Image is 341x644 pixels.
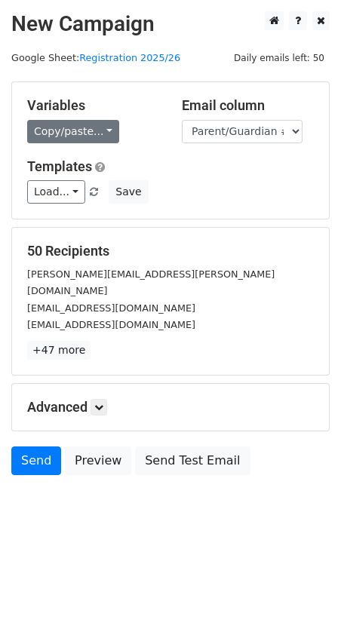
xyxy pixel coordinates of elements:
a: Copy/paste... [27,120,119,143]
a: +47 more [27,341,91,360]
small: [EMAIL_ADDRESS][DOMAIN_NAME] [27,302,195,314]
button: Save [109,180,148,204]
small: Google Sheet: [11,52,180,63]
small: [EMAIL_ADDRESS][DOMAIN_NAME] [27,319,195,330]
iframe: Chat Widget [266,572,341,644]
a: Daily emails left: 50 [229,52,330,63]
a: Send Test Email [135,446,250,475]
a: Load... [27,180,85,204]
h5: Advanced [27,399,314,416]
h5: 50 Recipients [27,243,314,259]
a: Templates [27,158,92,174]
h5: Email column [182,97,314,114]
a: Registration 2025/26 [79,52,180,63]
h2: New Campaign [11,11,330,37]
a: Send [11,446,61,475]
h5: Variables [27,97,159,114]
span: Daily emails left: 50 [229,50,330,66]
small: [PERSON_NAME][EMAIL_ADDRESS][PERSON_NAME][DOMAIN_NAME] [27,268,275,297]
a: Preview [65,446,131,475]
